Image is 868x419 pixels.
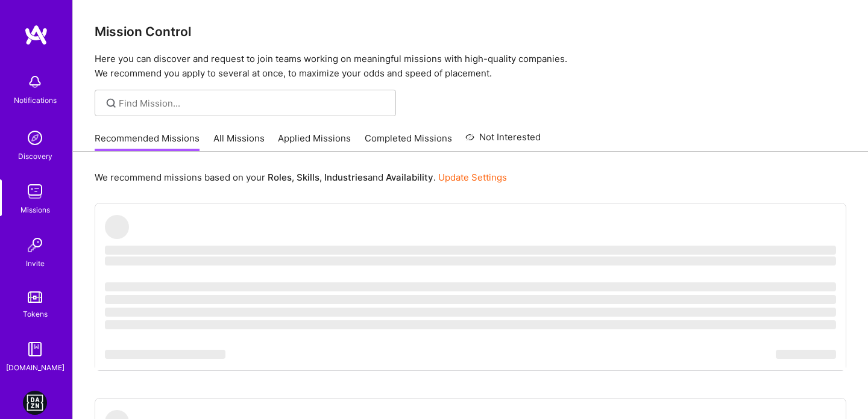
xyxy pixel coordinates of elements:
img: logo [24,24,48,46]
div: Notifications [14,94,57,107]
img: DAZN: Event Moderators for Israel Based Team [23,391,47,415]
a: DAZN: Event Moderators for Israel Based Team [20,391,50,415]
h3: Mission Control [95,24,846,39]
b: Roles [268,172,292,183]
div: Discovery [18,150,52,163]
a: Recommended Missions [95,132,200,152]
div: Tokens [23,308,48,320]
img: guide book [23,337,47,361]
div: [DOMAIN_NAME] [6,361,64,374]
input: Find Mission... [119,97,387,110]
a: Update Settings [438,172,507,183]
img: discovery [23,126,47,150]
img: bell [23,70,47,94]
a: Not Interested [465,130,541,152]
b: Skills [297,172,319,183]
div: Invite [26,257,45,270]
img: tokens [28,291,42,303]
p: We recommend missions based on your , , and . [95,171,507,184]
p: Here you can discover and request to join teams working on meaningful missions with high-quality ... [95,52,846,81]
i: icon SearchGrey [104,96,118,110]
a: Applied Missions [278,132,351,152]
b: Availability [386,172,433,183]
img: teamwork [23,179,47,203]
a: All Missions [213,132,265,152]
img: Invite [23,233,47,257]
div: Missions [20,203,50,216]
a: Completed Missions [365,132,452,152]
b: Industries [324,172,368,183]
